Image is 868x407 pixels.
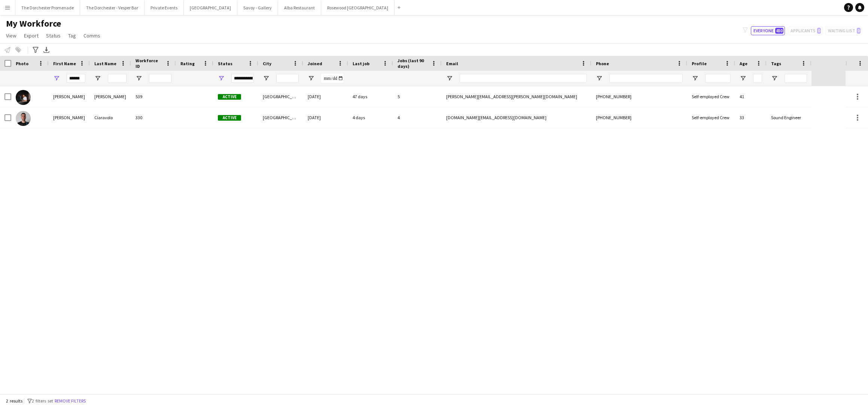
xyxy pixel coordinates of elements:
button: Open Filter Menu [94,75,101,82]
button: Open Filter Menu [263,75,269,82]
button: Open Filter Menu [596,75,603,82]
span: Profile [692,61,707,66]
button: Everyone450 [751,26,785,35]
a: Status [43,31,64,40]
app-action-btn: Advanced filters [31,45,40,54]
span: Active [218,115,241,121]
button: The Dorchester - Vesper Bar [80,0,144,15]
span: Age [740,61,747,66]
span: 2 filters set [32,398,53,404]
span: Email [446,61,458,66]
input: Age Filter Input [753,74,762,83]
span: City [263,61,271,66]
div: 5 [393,86,442,107]
span: Rating [180,61,195,66]
div: Ciaravolo [90,107,131,128]
div: [PHONE_NUMBER] [591,86,687,107]
a: View [3,31,19,40]
span: Phone [596,61,609,66]
span: Comms [83,32,100,39]
button: Rosewood [GEOGRAPHIC_DATA] [321,0,395,15]
span: Last job [353,61,369,66]
button: Savoy - Gallery [237,0,278,15]
div: 33 [735,107,767,128]
span: Tag [68,32,76,39]
button: Open Filter Menu [771,75,778,82]
input: Joined Filter Input [321,74,344,83]
span: Export [24,32,39,39]
div: [DOMAIN_NAME][EMAIL_ADDRESS][DOMAIN_NAME] [442,107,591,128]
div: [PHONE_NUMBER] [591,107,687,128]
span: View [6,32,16,39]
img: Daniele Ciaravolo [16,111,31,126]
div: [PERSON_NAME] [49,86,90,107]
button: Remove filters [53,397,87,405]
input: City Filter Input [276,74,299,83]
div: 539 [131,86,176,107]
button: Open Filter Menu [53,75,60,82]
span: Last Name [94,61,116,66]
div: [GEOGRAPHIC_DATA] [258,86,303,107]
span: Joined [308,61,322,66]
button: [GEOGRAPHIC_DATA] [184,0,237,15]
button: Open Filter Menu [218,75,225,82]
div: 47 days [348,86,393,107]
div: Self-employed Crew [687,107,735,128]
input: Last Name Filter Input [108,74,127,83]
span: Workforce ID [135,58,162,69]
input: Phone Filter Input [609,74,683,83]
span: My Workforce [6,18,61,29]
img: Daniel Blenman [16,90,31,105]
div: [DATE] [303,107,348,128]
span: 450 [775,28,783,34]
a: Tag [65,31,79,40]
button: Alba Restaurant [278,0,321,15]
a: Export [21,31,42,40]
button: Open Filter Menu [446,75,453,82]
div: 330 [131,107,176,128]
div: [PERSON_NAME] [49,107,90,128]
button: Open Filter Menu [692,75,698,82]
button: Private Events [144,0,184,15]
input: Workforce ID Filter Input [149,74,171,83]
input: Tags Filter Input [785,74,807,83]
span: Tags [771,61,781,66]
span: Status [218,61,232,66]
div: 4 [393,107,442,128]
div: Self-employed Crew [687,86,735,107]
button: The Dorchester Promenade [15,0,80,15]
span: Jobs (last 90 days) [398,58,428,69]
div: 41 [735,86,767,107]
span: Status [46,32,61,39]
input: First Name Filter Input [67,74,85,83]
span: Photo [16,61,28,66]
div: [PERSON_NAME][EMAIL_ADDRESS][PERSON_NAME][DOMAIN_NAME] [442,86,591,107]
span: Active [218,94,241,100]
input: Profile Filter Input [705,74,731,83]
div: 4 days [348,107,393,128]
app-action-btn: Export XLSX [42,45,51,54]
div: [PERSON_NAME] [90,86,131,107]
button: Open Filter Menu [135,75,142,82]
button: Open Filter Menu [308,75,314,82]
div: [DATE] [303,86,348,107]
button: Open Filter Menu [740,75,746,82]
a: Comms [80,31,103,40]
div: Sound Engineer [767,107,811,128]
div: [GEOGRAPHIC_DATA] [258,107,303,128]
input: Email Filter Input [460,74,587,83]
span: First Name [53,61,76,66]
